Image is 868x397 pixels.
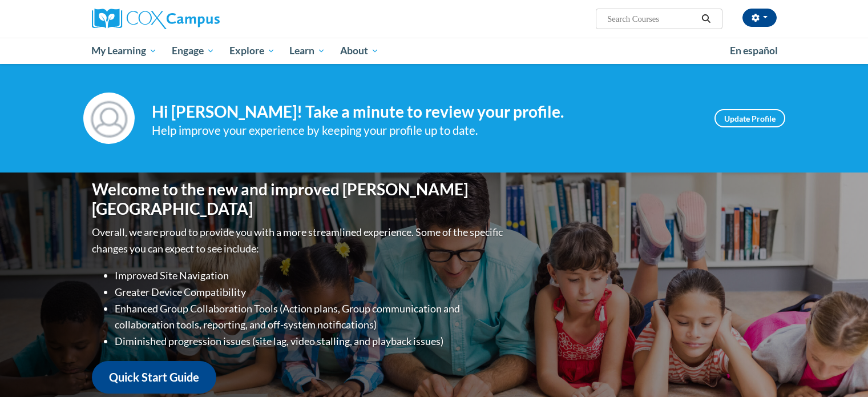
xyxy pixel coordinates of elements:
[92,180,506,218] h1: Welcome to the new and improved [PERSON_NAME][GEOGRAPHIC_DATA]
[152,102,697,122] h4: Hi [PERSON_NAME]! Take a minute to review your profile.
[722,39,785,63] a: En español
[164,38,222,64] a: Engage
[92,361,216,394] a: Quick Start Guide
[91,44,157,58] span: My Learning
[730,45,778,57] span: En español
[697,12,714,26] button: Search
[115,267,506,284] li: Improved Site Navigation
[92,9,309,29] a: Cox Campus
[282,38,333,64] a: Learn
[75,38,794,64] div: Main menu
[172,44,215,58] span: Engage
[229,44,275,58] span: Explore
[289,44,325,58] span: Learn
[115,300,506,334] li: Enhanced Group Collaboration Tools (Action plans, Group communication and collaboration tools, re...
[222,38,282,64] a: Explore
[742,9,777,27] button: Account Settings
[115,333,506,350] li: Diminished progression issues (site lag, video stalling, and playback issues)
[92,224,506,257] p: Overall, we are proud to provide you with a more streamlined experience. Some of the specific cha...
[92,9,220,29] img: Cox Campus
[115,284,506,300] li: Greater Device Compatibility
[606,12,697,26] input: Search Courses
[152,121,697,140] div: Help improve your experience by keeping your profile up to date.
[822,351,859,388] iframe: Button to launch messaging window
[84,38,165,64] a: My Learning
[83,93,135,144] img: Profile Image
[340,44,379,58] span: About
[333,38,386,64] a: About
[714,109,785,127] a: Update Profile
